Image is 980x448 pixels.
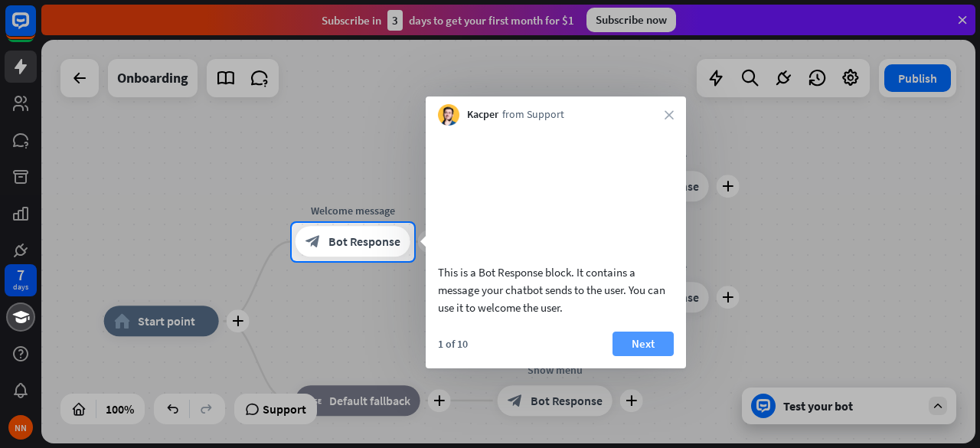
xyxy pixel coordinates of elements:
[612,332,674,356] button: Next
[467,107,498,123] span: Kacper
[12,6,58,52] button: Open LiveChat chat widget
[502,107,564,123] span: from Support
[305,234,321,250] i: block_bot_response
[328,234,400,250] span: Bot Response
[665,110,674,119] i: close
[438,263,674,316] div: This is a Bot Response block. It contains a message your chatbot sends to the user. You can use i...
[438,337,468,351] div: 1 of 10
